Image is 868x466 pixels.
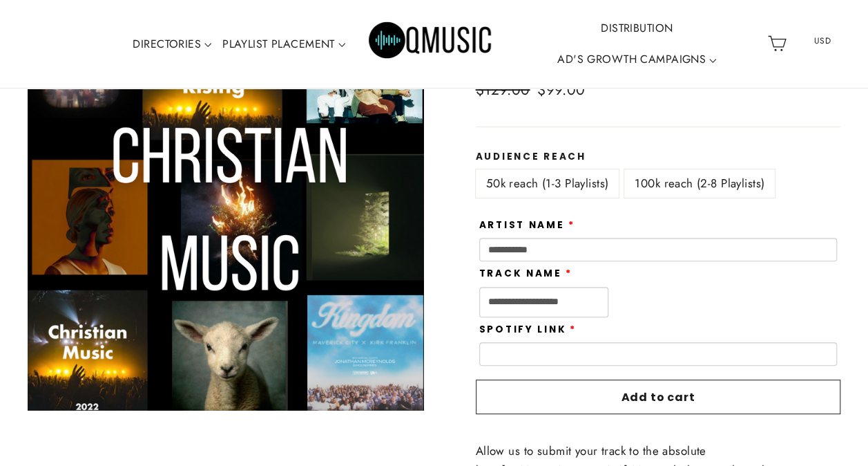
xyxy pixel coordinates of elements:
label: 50k reach (1-3 Playlists) [476,169,619,198]
a: PLAYLIST PLACEMENT [217,28,351,60]
span: $99.00 [537,80,586,100]
label: 100k reach (2-8 Playlists) [624,169,775,198]
img: Q Music Promotions [369,12,493,75]
label: Spotify Link [479,324,577,335]
a: AD'S GROWTH CAMPAIGNS [552,44,722,75]
span: USD [796,30,849,51]
label: Audience Reach [476,151,841,162]
span: $129.00 [476,80,530,100]
a: DIRECTORIES [127,28,217,60]
button: Add to cart [476,380,841,414]
div: Primary [101,3,762,84]
a: DISTRIBUTION [595,12,678,44]
label: Artist Name [479,220,575,231]
label: Track Name [479,268,572,279]
span: Add to cart [621,389,695,405]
